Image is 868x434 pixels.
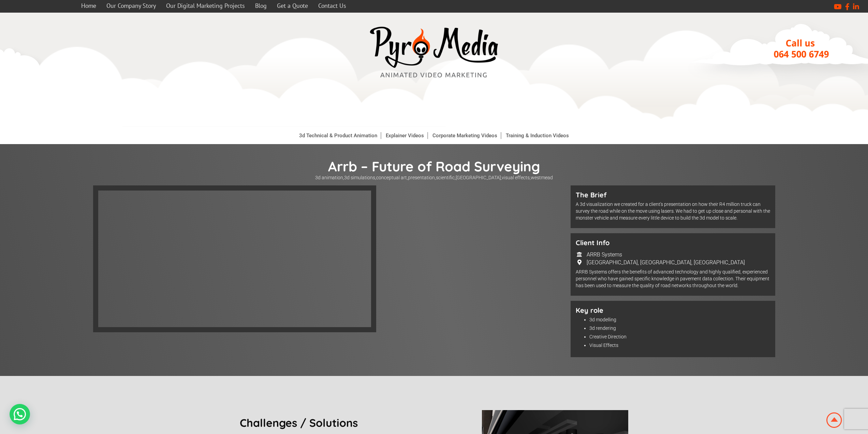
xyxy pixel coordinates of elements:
[576,201,770,221] p: A 3d visualization we created for a client's presentation on how their R4 million truck can surve...
[576,268,770,289] p: ARRB Systems offers the benefits of advanced technology and highly qualified, experienced personn...
[502,175,530,180] a: visual effects
[531,175,553,180] a: westmead
[344,175,375,180] a: 3d simulations
[589,333,770,340] li: Creative Direction
[589,316,770,323] li: 3d modelling
[436,175,455,180] a: scientific
[366,23,502,83] a: video marketing media company westville durban logo
[586,259,745,266] td: [GEOGRAPHIC_DATA], [GEOGRAPHIC_DATA], [GEOGRAPHIC_DATA]
[93,158,775,175] h1: Arrb – Future of Road Surveying
[382,132,428,139] a: Explainer Videos
[589,325,770,332] li: 3d rendering
[315,175,343,180] a: 3d animation
[429,132,501,139] a: Corporate Marketing Videos
[93,175,775,180] p: , , , , , , ,
[376,175,407,180] a: conceptual art
[589,342,770,349] li: Visual Effects
[502,132,572,139] a: Training & Induction Videos
[456,175,501,180] a: [GEOGRAPHIC_DATA]
[576,191,770,199] h5: The Brief
[825,411,843,429] img: Animation Studio South Africa
[366,23,502,82] img: video marketing media company westville durban logo
[576,306,770,314] h5: Key role
[576,238,770,247] h5: Client Info
[408,175,435,180] a: presentation
[240,417,458,428] h6: Challenges / Solutions
[586,251,745,258] td: ARRB Systems
[296,132,381,139] a: 3d Technical & Product Animation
